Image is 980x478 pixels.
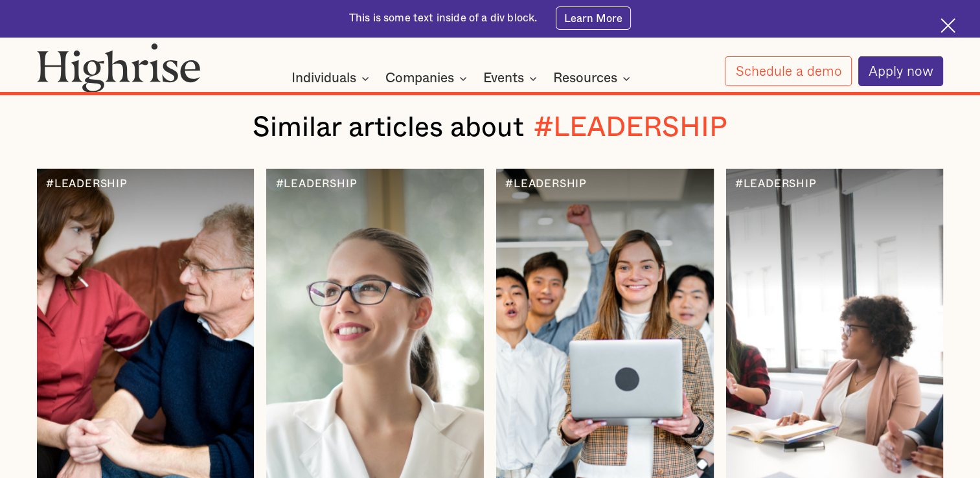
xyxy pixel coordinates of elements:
div: Resources [553,71,617,86]
a: Schedule a demo [725,56,852,86]
div: Companies [385,71,454,86]
div: #LEADERSHIP [505,178,587,190]
div: Resources [553,71,634,86]
a: Apply now [858,56,944,86]
div: Events [483,71,541,86]
div: #LEADERSHIP [46,178,128,190]
div: #LEADERSHIP [534,111,727,144]
img: Cross icon [940,18,955,33]
img: Highrise logo [37,43,201,92]
a: Learn More [556,6,632,30]
div: Companies [385,71,471,86]
div: #LEADERSHIP [276,178,358,190]
div: Individuals [291,71,373,86]
div: #LEADERSHIP [735,178,817,190]
span: Similar articles about [253,114,524,141]
div: Events [483,71,524,86]
div: This is some text inside of a div block. [349,11,538,26]
div: Individuals [291,71,356,86]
